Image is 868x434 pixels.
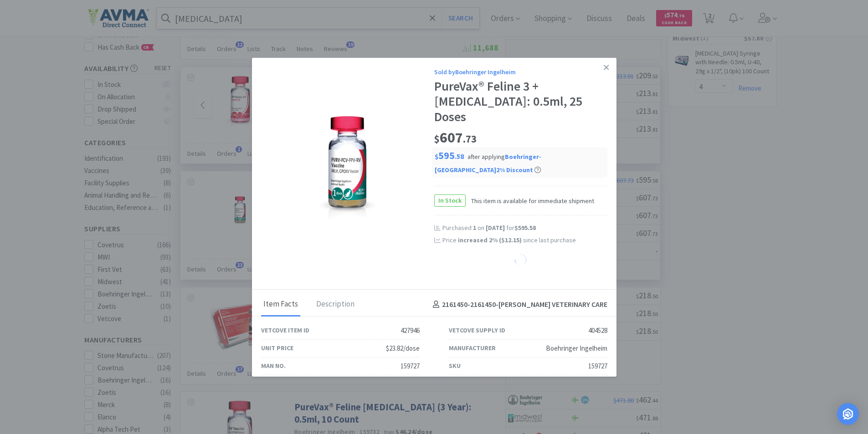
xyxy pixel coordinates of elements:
h4: 2161450-2161450 - [PERSON_NAME] VETERINARY CARE [429,299,607,311]
div: Open Intercom Messenger [837,403,859,425]
span: $12.15 [501,236,519,244]
div: Boehringer Ingelheim [546,343,607,354]
span: $ [435,152,438,161]
span: 1 [473,224,476,232]
div: Purchased on for [442,224,607,233]
div: 427946 [401,325,420,336]
span: This item is available for immediate shipment [466,196,594,206]
div: Unit Price [261,343,293,353]
div: 159727 [588,361,607,372]
div: Manufacturer [449,343,496,353]
span: In Stock [435,195,465,206]
div: Vetcove Supply ID [449,325,505,335]
span: [DATE] [486,224,505,232]
span: $595.58 [514,224,536,232]
div: $23.82/dose [386,343,420,354]
img: 577d018103c143e9baca243a077411b0_404528.png [279,116,416,225]
div: SKU [449,361,461,371]
div: Vetcove Item ID [261,325,309,335]
span: increased 2 % ( ) [458,236,522,244]
span: . 73 [463,133,477,145]
span: after applying [435,153,541,174]
span: 595 [435,149,464,162]
div: PureVax® Feline 3 + [MEDICAL_DATA]: 0.5ml, 25 Doses [434,79,607,125]
div: Man No. [261,361,286,371]
div: Description [314,293,357,316]
div: Price since last purchase [442,235,607,245]
div: 404528 [588,325,607,336]
span: . 58 [455,152,464,161]
div: Sold by Boehringer Ingelheim [434,67,607,77]
div: Item Facts [261,293,300,316]
div: 159727 [401,361,420,372]
span: $ [434,133,440,145]
span: 607 [434,128,477,147]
